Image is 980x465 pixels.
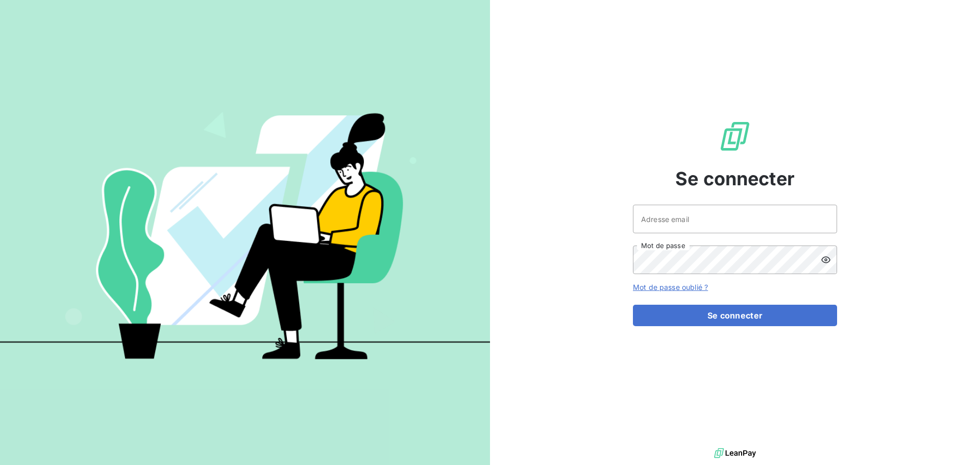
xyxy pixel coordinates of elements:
input: placeholder [633,205,837,233]
a: Mot de passe oublié ? [633,283,708,291]
img: Logo LeanPay [719,120,751,153]
img: logo [714,446,756,461]
span: Se connecter [675,165,795,192]
button: Se connecter [633,305,837,326]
